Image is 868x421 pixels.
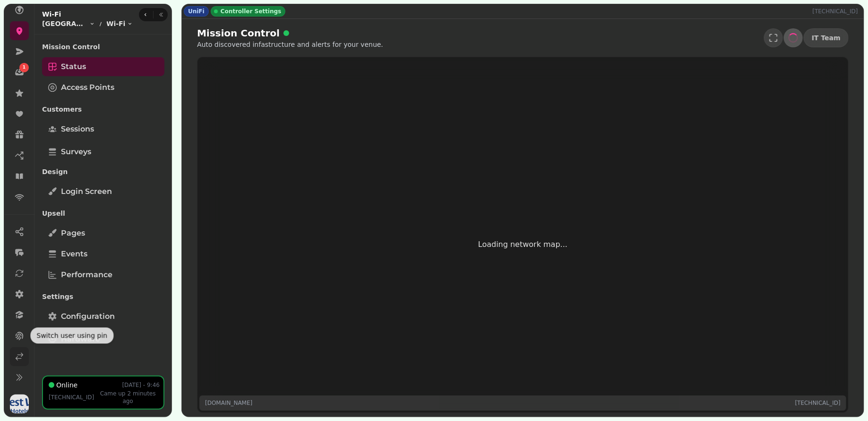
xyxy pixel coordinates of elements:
p: [TECHNICAL_ID] [813,8,862,15]
a: Events [42,245,164,263]
button: User avatar [8,395,31,413]
div: Switch user using pin [30,328,113,344]
nav: breadcrumb [42,19,133,28]
span: Events [61,248,87,260]
span: IT Team [812,35,841,41]
p: Online [56,380,77,390]
a: Pages [42,224,164,243]
nav: Tabs [34,35,172,376]
div: UniFi [184,6,209,17]
p: Auto discovered infastructure and alerts for your venue. [197,40,383,49]
a: Login screen [42,182,164,201]
a: Surveys [42,142,164,161]
span: Login screen [61,186,112,197]
a: Status [42,57,164,76]
a: Performance [42,265,164,284]
span: Pages [61,228,85,239]
p: [TECHNICAL_ID] [49,394,94,401]
p: Mission Control [42,38,164,55]
a: 1 [10,63,29,82]
span: Access Points [61,82,114,93]
img: User avatar [10,395,29,413]
a: Configuration [42,307,164,326]
span: Status [61,61,86,72]
button: [GEOGRAPHIC_DATA] [GEOGRAPHIC_DATA] - 83897 [42,19,95,28]
p: [DATE] - 9:46 [122,381,160,389]
span: Came up [100,390,126,397]
p: Loading network map... [464,239,582,250]
span: Controller Settings [221,8,282,15]
button: Online[DATE] - 9:46[TECHNICAL_ID]Came up2 minutes ago [42,376,164,410]
p: Upsell [42,205,164,222]
p: Design [42,163,164,180]
button: IT Team [804,28,849,47]
span: Sessions [61,123,94,135]
span: Surveys [61,146,91,158]
h2: Wi-Fi [42,9,133,19]
span: Performance [61,269,112,281]
span: 2 minutes ago [122,390,155,404]
span: 1 [23,64,26,71]
button: Wi-Fi [106,19,133,28]
p: Customers [42,101,164,118]
a: Access Points [42,78,164,97]
a: Sessions [42,120,164,139]
p: [DOMAIN_NAME] [205,399,252,407]
span: [GEOGRAPHIC_DATA] [GEOGRAPHIC_DATA] - 83897 [42,19,87,28]
p: Settings [42,288,164,305]
span: Mission Control [197,26,280,40]
span: Configuration [61,311,115,322]
p: [TECHNICAL_ID] [795,399,841,407]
